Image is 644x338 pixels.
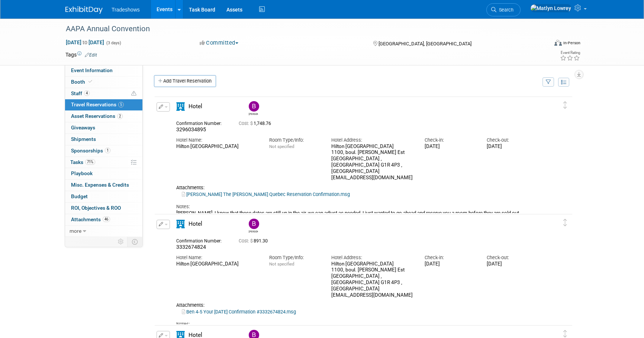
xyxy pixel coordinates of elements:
[249,101,259,112] img: Benjamin Hecht
[239,121,274,126] span: 1,748.76
[176,244,206,250] span: 3332674824
[487,254,538,261] div: Check-out:
[117,113,123,119] span: 2
[65,39,104,46] span: [DATE] [DATE]
[71,90,90,96] span: Staff
[176,236,228,244] div: Confirmation Number:
[560,51,580,55] div: Event Rating
[239,238,271,244] span: 891.30
[71,216,110,222] span: Attachments
[249,112,258,116] div: Benjamin Hecht
[197,39,241,47] button: Committed
[546,80,551,85] i: Filter by Traveler
[65,191,142,202] a: Budget
[487,261,538,267] div: [DATE]
[247,101,260,116] div: Benjamin Hecht
[65,88,142,99] a: Staff4
[65,134,142,145] a: Shipments
[176,119,228,126] div: Confirmation Number:
[331,144,413,181] div: Hilton [GEOGRAPHIC_DATA] 1100, boul. [PERSON_NAME] Est [GEOGRAPHIC_DATA] , [GEOGRAPHIC_DATA] G1R ...
[65,157,142,168] a: Tasks71%
[425,137,476,144] div: Check-in:
[71,193,88,199] span: Budget
[71,205,121,211] span: ROI, Objectives & ROO
[189,103,202,110] span: Hotel
[563,40,580,46] div: In-Person
[65,51,97,58] td: Tags
[249,229,258,233] div: Benjamin Hecht
[71,67,113,73] span: Event Information
[65,168,142,179] a: Playbook
[176,185,538,191] div: Attachments:
[425,261,476,267] div: [DATE]
[269,254,320,261] div: Room Type/Info:
[176,220,185,228] i: Hotel
[63,22,537,36] div: AAPA Annual Convention
[176,203,538,210] div: Notes:
[71,125,95,131] span: Giveaways
[85,159,95,165] span: 71%
[65,226,142,237] a: more
[176,137,258,144] div: Hotel Name:
[176,254,258,261] div: Hotel Name:
[112,7,140,13] span: Tradeshows
[331,254,413,261] div: Hotel Address:
[269,144,294,149] span: Not specified
[65,122,142,133] a: Giveaways
[554,40,562,46] img: Format-Inperson.png
[504,39,580,50] div: Event Format
[182,191,350,197] a: [PERSON_NAME] The [PERSON_NAME] Quebec Reservation Confirmation.msg
[65,77,142,88] a: Booth
[269,137,320,144] div: Room Type/Info:
[176,126,206,132] span: 3296034895
[331,261,413,299] div: Hilton [GEOGRAPHIC_DATA] 1100, boul. [PERSON_NAME] Est [GEOGRAPHIC_DATA] , [GEOGRAPHIC_DATA] G1R ...
[486,3,521,16] a: Search
[425,254,476,261] div: Check-in:
[65,99,142,110] a: Travel Reservations5
[563,102,567,109] i: Click and drag to move item
[496,7,513,13] span: Search
[65,180,142,191] a: Misc. Expenses & Credits
[379,41,471,46] span: [GEOGRAPHIC_DATA], [GEOGRAPHIC_DATA]
[118,102,124,107] span: 5
[176,302,538,308] div: Attachments:
[239,238,254,244] span: Cost: $
[247,219,260,233] div: Benjamin Hecht
[249,219,259,229] img: Benjamin Hecht
[65,111,142,122] a: Asset Reservations2
[331,137,413,144] div: Hotel Address:
[70,159,95,165] span: Tasks
[71,170,93,176] span: Playbook
[128,237,143,247] td: Toggle Event Tabs
[84,90,90,96] span: 4
[189,220,202,227] span: Hotel
[154,75,216,87] a: Add Travel Reservation
[487,137,538,144] div: Check-out:
[563,219,567,226] i: Click and drag to move item
[71,102,124,107] span: Travel Reservations
[71,182,129,188] span: Misc. Expenses & Credits
[71,136,96,142] span: Shipments
[103,216,110,222] span: 46
[105,148,110,153] span: 1
[65,6,103,14] img: ExhibitDay
[70,228,81,234] span: more
[71,113,123,119] span: Asset Reservations
[88,80,92,84] i: Booth reservation complete
[239,121,254,126] span: Cost: $
[106,41,121,45] span: (3 days)
[65,214,142,225] a: Attachments46
[530,4,571,12] img: Matlyn Lowrey
[176,261,258,267] div: Hilton [GEOGRAPHIC_DATA]
[487,144,538,150] div: [DATE]
[71,79,94,85] span: Booth
[65,65,142,76] a: Event Information
[115,237,128,247] td: Personalize Event Tab Strip
[131,90,136,97] span: Potential Scheduling Conflict -- at least one attendee is tagged in another overlapping event.
[85,52,97,58] a: Edit
[65,145,142,157] a: Sponsorships1
[176,102,185,111] i: Hotel
[176,210,538,228] div: [PERSON_NAME], I know that these dates are still up in the air, we can adjust as needed. I just w...
[65,203,142,214] a: ROI, Objectives & ROO
[563,330,567,338] i: Click and drag to move item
